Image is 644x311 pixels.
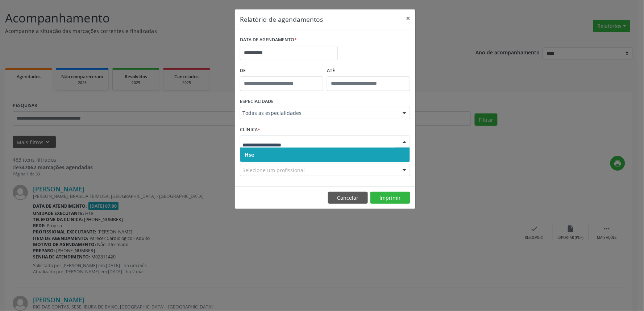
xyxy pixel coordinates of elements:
button: Cancelar [328,192,368,204]
label: CLÍNICA [240,124,260,136]
label: ATÉ [327,65,410,76]
h5: Relatório de agendamentos [240,14,323,24]
span: Hse [245,151,254,158]
label: DATA DE AGENDAMENTO [240,34,297,46]
button: Close [401,9,415,27]
label: De [240,65,323,76]
span: Selecione um profissional [242,166,305,174]
span: Todas as especialidades [242,109,395,117]
button: Imprimir [370,192,410,204]
label: ESPECIALIDADE [240,96,274,107]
